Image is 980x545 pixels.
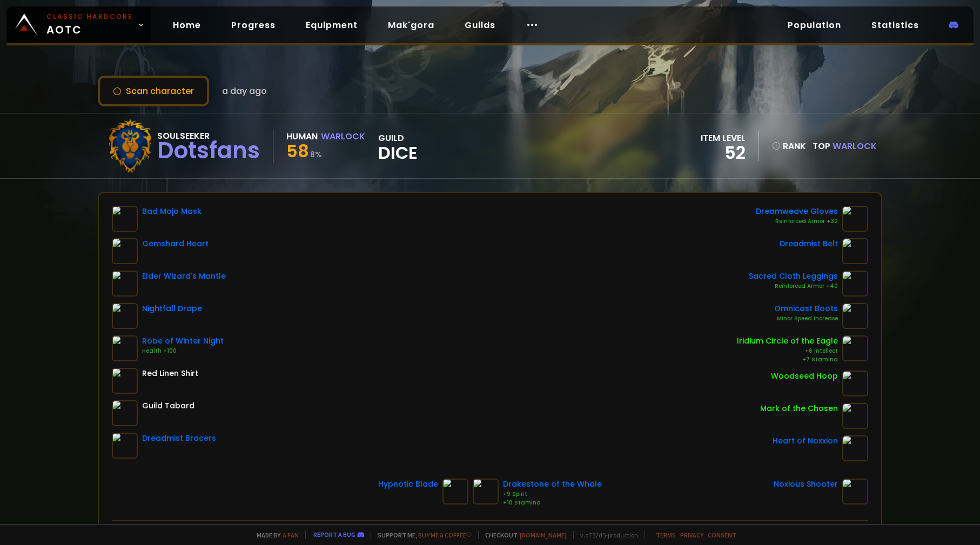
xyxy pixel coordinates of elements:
img: item-17745 [842,479,868,504]
a: Classic HardcoreAOTC [6,6,151,43]
img: item-17768 [842,371,868,396]
small: Classic Hardcore [46,12,133,22]
img: item-12465 [112,303,138,329]
span: AOTC [46,12,133,38]
div: Bad Mojo Mask [142,206,202,217]
div: Human [286,130,318,143]
a: Statistics [863,14,928,36]
a: Report a bug [313,530,355,539]
a: Privacy [680,531,703,539]
img: item-18745 [842,271,868,297]
div: Sacred Cloth Leggings [749,271,838,282]
div: +9 Spirit [503,490,602,499]
div: Robe of Winter Night [142,335,224,347]
div: Red Linen Shirt [142,368,198,379]
img: item-17744 [842,435,868,461]
a: Consent [708,531,736,539]
a: Equipment [297,14,366,36]
img: item-10796 [473,479,499,504]
img: item-5976 [112,400,138,426]
div: Top [813,139,877,153]
div: Mark of the Chosen [760,403,838,414]
a: Home [164,14,210,36]
div: Elder Wizard's Mantle [142,271,226,282]
small: 8 % [310,149,322,160]
div: Nightfall Drape [142,303,202,314]
img: item-2575 [112,368,138,394]
img: item-17707 [112,238,138,264]
div: Reinforced Armor +32 [756,217,838,226]
a: Population [779,14,850,36]
span: Dice [378,145,418,161]
a: Progress [223,14,284,36]
img: item-11822 [842,303,868,329]
a: [DOMAIN_NAME] [520,531,567,539]
a: a fan [283,531,299,539]
div: +6 Intellect [737,347,838,355]
a: Guilds [456,14,504,36]
div: Warlock [321,130,365,143]
div: Heart of Noxxion [773,435,838,447]
div: Health +100 [142,347,224,355]
img: item-16703 [112,433,138,459]
span: Support me, [371,531,472,539]
div: Dreadmist Belt [780,238,838,250]
div: rank [772,139,806,153]
div: Gemshard Heart [142,238,209,250]
div: +7 Stamina [737,355,838,364]
span: Checkout [478,531,567,539]
img: item-9470 [112,206,138,232]
span: a day ago [222,84,267,98]
div: Iridium Circle of the Eagle [737,335,838,347]
img: item-17774 [842,403,868,429]
div: Minor Speed Increase [774,314,838,323]
div: item level [701,131,746,145]
img: item-7714 [442,479,468,504]
div: Omnicast Boots [774,303,838,314]
div: Dotsfans [157,143,260,159]
span: v. d752d5 - production [573,531,638,539]
a: Terms [656,531,676,539]
div: Reinforced Armor +40 [749,282,838,291]
div: Woodseed Hoop [771,371,838,382]
div: Noxious Shooter [774,479,838,490]
img: item-11987 [842,335,868,361]
span: Made by [250,531,299,539]
img: item-10019 [842,206,868,232]
div: 52 [701,145,746,161]
span: Warlock [833,140,877,152]
div: Soulseeker [157,129,260,143]
div: guild [378,131,418,161]
div: Guild Tabard [142,400,194,412]
a: Buy me a coffee [418,531,472,539]
img: item-14136 [112,335,138,361]
div: Dreamweave Gloves [756,206,838,217]
div: Hypnotic Blade [378,479,438,490]
a: Mak'gora [379,14,443,36]
button: Scan character [98,76,209,106]
div: Dreadmist Bracers [142,433,216,444]
span: 58 [286,139,309,163]
img: item-16702 [842,238,868,264]
div: +10 Stamina [503,499,602,507]
img: item-13013 [112,271,138,297]
div: Drakestone of the Whale [503,479,602,490]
